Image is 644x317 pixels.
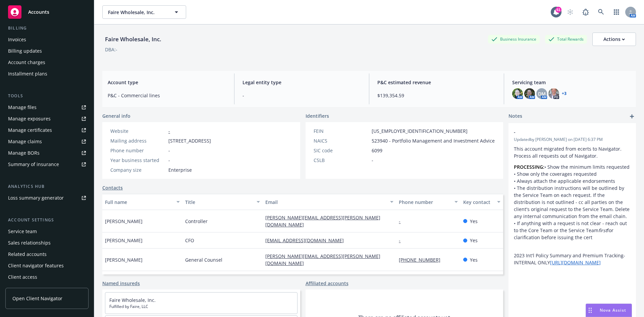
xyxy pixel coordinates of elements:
[514,145,631,159] p: This account migrated from ecerts to Navigator. Process all requests out of Navigator.
[594,5,608,19] a: Search
[563,5,577,19] a: Start snowing
[110,166,166,173] div: Company size
[8,272,37,282] div: Client access
[8,46,42,56] div: Billing updates
[8,57,45,68] div: Account charges
[399,199,450,206] div: Phone number
[470,256,478,263] span: Yes
[514,163,631,241] p: • Show the minimum limits requested • Show only the coverages requested • Always attach the appli...
[314,157,369,164] div: CSLB
[610,5,623,19] a: Switch app
[586,304,632,317] button: Nova Assist
[396,194,460,210] button: Phone number
[5,159,89,170] a: Summary of insurance
[5,46,89,56] a: Billing updates
[5,102,89,113] a: Manage files
[550,259,601,266] a: [URL][DOMAIN_NAME]
[109,304,293,310] span: Fulfilled by Faire, LLC
[102,112,130,119] span: General info
[8,193,64,203] div: Loss summary generator
[5,136,89,147] a: Manage claims
[399,237,406,244] a: -
[243,79,361,86] span: Legal entity type
[5,249,89,260] a: Related accounts
[265,253,380,266] a: [PERSON_NAME][EMAIL_ADDRESS][PERSON_NAME][DOMAIN_NAME]
[538,90,546,97] span: DM
[263,194,396,210] button: Email
[600,307,626,313] span: Nova Assist
[102,184,123,191] a: Contacts
[545,35,587,43] div: Total Rewards
[463,199,493,206] div: Key contact
[168,128,170,134] a: -
[5,272,89,282] a: Client access
[579,5,592,19] a: Report a Bug
[12,295,62,302] span: Open Client Navigator
[399,257,446,263] a: [PHONE_NUMBER]
[306,280,348,287] a: Affiliated accounts
[110,147,166,154] div: Phone number
[108,92,226,99] span: P&C - Commercial lines
[5,25,89,32] div: Billing
[243,92,361,99] span: -
[488,35,540,43] div: Business Insurance
[314,147,369,154] div: SIC code
[5,125,89,136] a: Manage certificates
[105,46,117,53] div: DBA: -
[555,7,561,13] div: 61
[265,199,386,206] div: Email
[470,237,478,244] span: Yes
[5,183,89,190] div: Analytics hub
[514,128,613,136] span: -
[168,166,192,173] span: Enterprise
[265,214,380,228] a: [PERSON_NAME][EMAIL_ADDRESS][PERSON_NAME][DOMAIN_NAME]
[185,237,194,244] span: CFO
[109,297,156,303] a: Faire Wholesale, Inc.
[8,68,47,79] div: Installment plans
[512,79,631,86] span: Servicing team
[168,147,170,154] span: -
[5,34,89,45] a: Invoices
[372,157,373,164] span: -
[5,237,89,248] a: Sales relationships
[108,79,226,86] span: Account type
[470,218,478,225] span: Yes
[168,157,170,164] span: -
[8,113,51,124] div: Manage exposures
[5,3,89,21] a: Accounts
[377,79,496,86] span: P&C estimated revenue
[185,256,222,263] span: General Counsel
[105,218,143,225] span: [PERSON_NAME]
[5,148,89,158] a: Manage BORs
[461,194,503,210] button: Key contact
[5,113,89,124] a: Manage exposures
[185,218,208,225] span: Controller
[514,164,544,170] strong: PROCESSING:
[372,127,468,135] span: [US_EMPLOYER_IDENTIFICATION_NUMBER]
[102,5,186,19] button: Faire Wholesale, Inc.
[508,112,522,120] span: Notes
[598,227,607,233] em: first
[8,34,26,45] div: Invoices
[306,112,329,119] span: Identifiers
[377,92,496,99] span: $139,354.59
[105,256,143,263] span: [PERSON_NAME]
[8,260,64,271] div: Client navigator features
[314,127,369,135] div: FEIN
[562,92,567,96] a: +3
[5,57,89,68] a: Account charges
[5,217,89,223] div: Account settings
[524,88,535,99] img: photo
[314,137,369,144] div: NAICS
[5,260,89,271] a: Client navigator features
[8,148,40,158] div: Manage BORs
[8,226,37,237] div: Service team
[5,68,89,79] a: Installment plans
[548,88,559,99] img: photo
[182,194,263,210] button: Title
[5,226,89,237] a: Service team
[108,9,166,16] span: Faire Wholesale, Inc.
[102,35,164,44] div: Faire Wholesale, Inc.
[110,127,166,135] div: Website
